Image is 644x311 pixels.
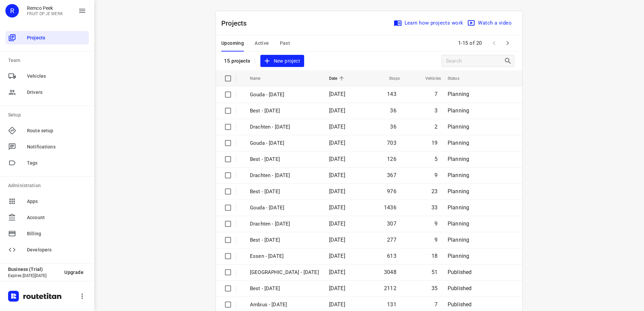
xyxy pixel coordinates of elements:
span: [DATE] [329,269,345,275]
p: FRUIT OP JE WERK [27,11,63,16]
div: Account [5,211,89,224]
span: Upcoming [221,39,244,47]
p: Remco Peek [27,5,63,11]
button: Upgrade [59,266,89,278]
p: Best - Wednesday [250,188,319,196]
span: Published [448,301,472,308]
span: 7 [434,91,438,97]
span: Route setup [27,127,86,134]
div: Route setup [5,124,89,137]
span: Status [448,74,468,82]
span: 367 [387,172,396,178]
div: Vehicles [5,69,89,83]
span: [DATE] [329,301,345,308]
span: New project [264,57,300,65]
span: 1436 [384,204,396,211]
span: Vehicles [27,73,86,80]
div: Search [504,57,514,65]
span: 613 [387,253,396,259]
span: Vehicles [417,74,441,82]
span: 36 [390,107,396,114]
span: [DATE] [329,172,345,178]
span: Upgrade [64,270,84,275]
p: Drachten - Tuesday [250,220,319,228]
span: 35 [431,285,438,291]
p: Drachten - Wednesday [250,172,319,179]
span: Published [448,285,472,291]
span: 9 [434,172,438,178]
span: 1-15 of 20 [455,36,485,50]
p: Projects [221,18,252,28]
span: Planning [448,237,469,243]
span: Name [250,74,269,82]
p: Gouda - Tuesday [250,204,319,212]
p: 15 projects [224,58,251,64]
span: Drivers [27,89,86,96]
div: Drivers [5,85,89,99]
p: Drachten - Thursday [250,123,319,131]
span: [DATE] [329,253,345,259]
span: Developers [27,246,86,253]
span: 3048 [384,269,396,275]
span: 143 [387,91,396,97]
div: R [5,4,19,18]
span: 9 [434,237,438,243]
span: Planning [448,204,469,211]
span: [DATE] [329,220,345,227]
span: Past [280,39,290,47]
div: Projects [5,31,89,44]
span: 131 [387,301,396,308]
span: Planning [448,91,469,97]
span: [DATE] [329,285,345,291]
div: Tags [5,156,89,170]
span: Projects [27,34,86,41]
span: Active [255,39,269,47]
span: Planning [448,172,469,178]
input: Search projects [446,56,504,66]
span: 7 [434,301,438,308]
span: 33 [431,204,438,211]
span: 5 [434,156,438,162]
p: Best - Thursday [250,155,319,163]
p: Setup [8,111,89,118]
div: Developers [5,243,89,256]
span: Next Page [501,36,514,50]
span: Stops [380,74,400,82]
p: Expires [DATE][DATE] [8,273,59,278]
span: Planning [448,156,469,162]
span: [DATE] [329,124,345,130]
div: Notifications [5,140,89,153]
p: Essen - Monday [250,252,319,260]
span: Previous Page [487,36,501,50]
span: 976 [387,188,396,195]
span: 18 [431,253,438,259]
span: Planning [448,124,469,130]
span: [DATE] [329,237,345,243]
div: Billing [5,227,89,240]
p: Best - Friday [250,107,319,115]
span: 2 [434,124,438,130]
span: 9 [434,220,438,227]
span: 307 [387,220,396,227]
span: Planning [448,253,469,259]
p: Ambius - Monday [250,301,319,309]
span: Notifications [27,143,86,150]
span: 126 [387,156,396,162]
span: 3 [434,107,438,114]
span: [DATE] [329,204,345,211]
div: Apps [5,195,89,208]
span: 51 [431,269,438,275]
p: Gouda - Thursday [250,139,319,147]
span: Planning [448,220,469,227]
span: Apps [27,198,86,205]
span: Published [448,269,472,275]
button: New project [260,55,304,67]
p: Gouda - Friday [250,91,319,99]
span: [DATE] [329,156,345,162]
span: Tags [27,160,86,167]
span: 703 [387,140,396,146]
span: 23 [431,188,438,195]
span: Billing [27,230,86,237]
span: Planning [448,188,469,195]
span: [DATE] [329,140,345,146]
